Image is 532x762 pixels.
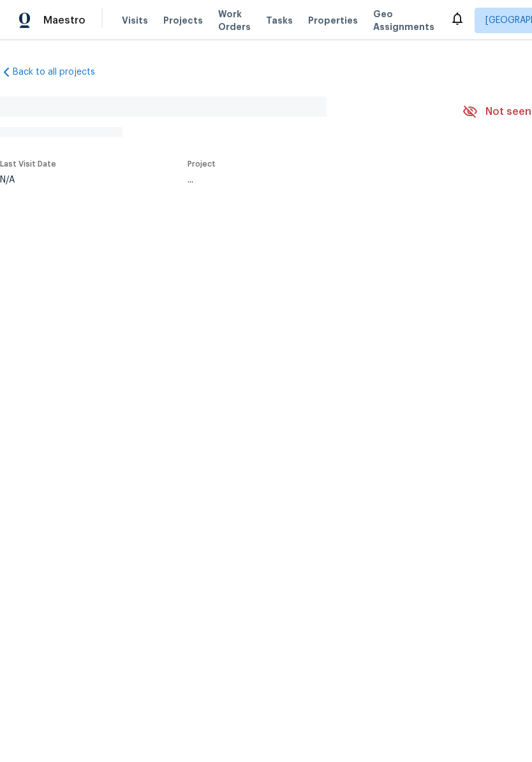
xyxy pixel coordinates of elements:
[218,8,251,33] span: Work Orders
[122,14,148,27] span: Visits
[308,14,358,27] span: Properties
[163,14,203,27] span: Projects
[188,176,432,184] div: ...
[43,14,85,27] span: Maestro
[266,16,293,25] span: Tasks
[188,160,216,168] span: Project
[373,8,434,33] span: Geo Assignments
